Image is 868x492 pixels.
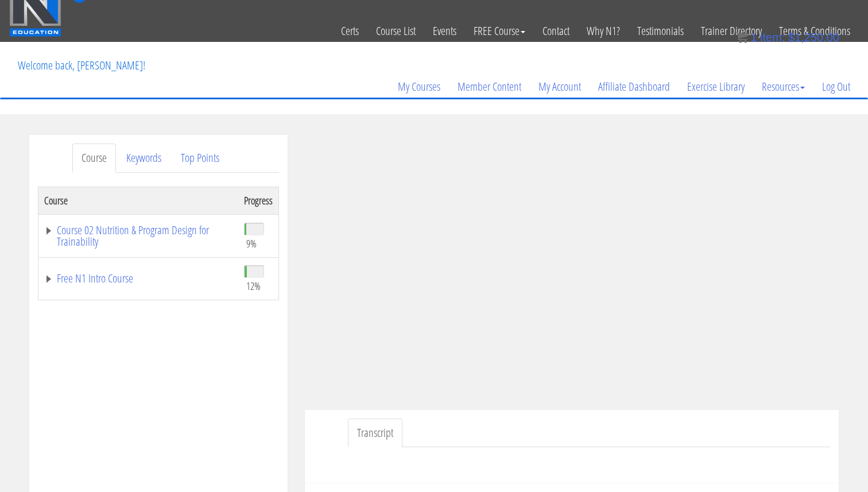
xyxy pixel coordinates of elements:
span: 12% [246,280,261,292]
a: Terms & Conditions [770,3,859,59]
a: Course [72,144,116,173]
a: Member Content [449,59,530,114]
a: My Account [530,59,590,114]
a: Exercise Library [679,59,753,114]
a: Events [424,3,465,59]
a: Trainer Directory [692,3,770,59]
span: $ [788,31,795,44]
a: Testimonials [629,3,692,59]
span: item: [760,31,785,44]
a: Why N1? [578,3,629,59]
a: Affiliate Dashboard [590,59,679,114]
a: My Courses [389,59,449,114]
a: Log Out [813,59,859,114]
th: Course [38,187,239,214]
a: Top Points [172,144,228,173]
a: Keywords [117,144,170,173]
a: Certs [332,3,367,59]
a: Resources [753,59,813,114]
p: Welcome back, [PERSON_NAME]! [9,42,154,88]
a: FREE Course [465,3,534,59]
th: Progress [238,187,279,214]
a: 1 item: $1,250.00 [736,31,839,44]
span: 9% [246,237,257,250]
a: Course 02 Nutrition & Program Design for Trainability [44,224,232,247]
a: Course List [367,3,424,59]
img: icon11.png [736,32,747,43]
a: Transcript [348,419,402,448]
a: Free N1 Intro Course [44,273,232,284]
a: Contact [534,3,578,59]
span: 1 [750,31,757,44]
bdi: 1,250.00 [788,31,839,44]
